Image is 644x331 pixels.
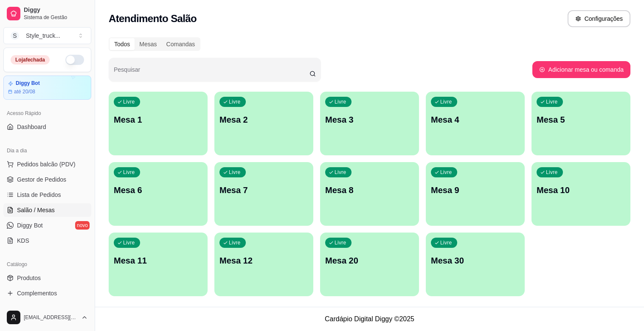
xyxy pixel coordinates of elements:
button: LivreMesa 20 [320,233,419,296]
p: Mesa 3 [325,114,414,126]
p: Mesa 1 [114,114,202,126]
button: LivreMesa 4 [426,92,525,155]
button: LivreMesa 3 [320,92,419,155]
button: LivreMesa 2 [214,92,313,155]
a: Salão / Mesas [3,203,91,217]
p: Mesa 6 [114,184,202,196]
div: Todos [110,38,135,50]
input: Pesquisar [114,69,309,77]
p: Mesa 4 [431,114,520,126]
span: Diggy Bot [17,221,43,230]
p: Livre [335,98,346,105]
div: Dia a dia [3,144,91,157]
div: Style_truck ... [26,31,60,40]
button: Alterar Status [65,55,84,65]
button: LivreMesa 11 [109,233,208,296]
button: [EMAIL_ADDRESS][DOMAIN_NAME] [3,307,91,328]
span: Lista de Pedidos [17,191,61,199]
span: Complementos [17,289,57,297]
span: KDS [17,236,29,245]
div: Loja fechada [11,55,50,65]
button: Pedidos balcão (PDV) [3,157,91,171]
p: Livre [123,169,135,176]
p: Livre [123,239,135,246]
div: Mesas [135,38,161,50]
button: LivreMesa 1 [109,92,208,155]
p: Livre [229,98,241,105]
a: Dashboard [3,120,91,134]
p: Livre [440,169,452,176]
span: [EMAIL_ADDRESS][DOMAIN_NAME] [24,314,78,321]
a: DiggySistema de Gestão [3,3,91,24]
button: LivreMesa 12 [214,233,313,296]
p: Livre [546,98,558,105]
p: Livre [440,239,452,246]
a: Diggy Botnovo [3,219,91,232]
button: LivreMesa 30 [426,233,525,296]
a: Gestor de Pedidos [3,173,91,186]
p: Mesa 5 [537,114,625,126]
p: Livre [229,169,241,176]
p: Mesa 2 [219,114,308,126]
p: Mesa 20 [325,255,414,266]
button: LivreMesa 10 [532,162,630,226]
a: Lista de Pedidos [3,188,91,202]
button: LivreMesa 9 [426,162,525,226]
span: S [11,31,19,40]
button: LivreMesa 5 [532,92,630,155]
div: Acesso Rápido [3,107,91,120]
button: Adicionar mesa ou comanda [532,61,630,78]
div: Comandas [162,38,200,50]
p: Mesa 12 [219,255,308,266]
a: KDS [3,234,91,247]
span: Pedidos balcão (PDV) [17,160,76,168]
span: Diggy [24,6,88,14]
p: Mesa 8 [325,184,414,196]
p: Livre [335,169,346,176]
div: Catálogo [3,258,91,271]
p: Livre [546,169,558,176]
span: Dashboard [17,123,46,131]
button: Configurações [568,10,630,27]
button: LivreMesa 6 [109,162,208,226]
p: Mesa 10 [537,184,625,196]
p: Livre [123,98,135,105]
a: Diggy Botaté 20/08 [3,76,91,100]
span: Salão / Mesas [17,206,55,214]
p: Livre [440,98,452,105]
p: Mesa 7 [219,184,308,196]
span: Gestor de Pedidos [17,175,66,184]
p: Mesa 11 [114,255,202,266]
span: Sistema de Gestão [24,14,88,21]
a: Produtos [3,271,91,285]
footer: Cardápio Digital Diggy © 2025 [95,307,644,331]
article: até 20/08 [14,88,35,95]
a: Complementos [3,286,91,300]
p: Livre [229,239,241,246]
button: LivreMesa 7 [214,162,313,226]
p: Mesa 30 [431,255,520,266]
button: LivreMesa 8 [320,162,419,226]
p: Livre [335,239,346,246]
h2: Atendimento Salão [109,12,197,25]
span: Produtos [17,274,41,282]
button: Select a team [3,27,91,44]
p: Mesa 9 [431,184,520,196]
article: Diggy Bot [16,80,40,87]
